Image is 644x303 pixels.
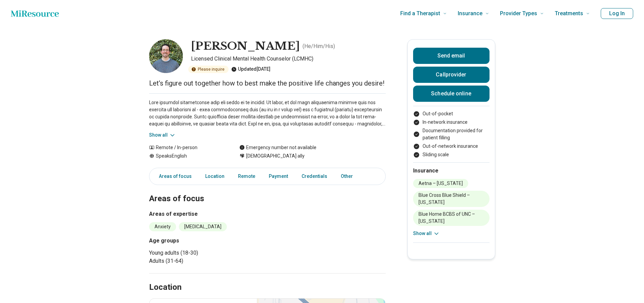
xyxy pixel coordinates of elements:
li: Anxiety [149,222,176,231]
p: Licensed Clinical Mental Health Counselor (LCMHC) [191,55,386,63]
button: Send email [413,48,490,64]
li: Out-of-pocket [413,110,490,117]
span: [DEMOGRAPHIC_DATA] ally [246,153,305,160]
div: Remote / In-person [149,144,226,151]
div: Please inquire [188,66,229,73]
a: Remote [234,169,259,183]
a: Schedule online [413,86,490,102]
li: Blue Cross Blue Shield – [US_STATE] [413,191,490,207]
h2: Insurance [413,167,490,175]
a: Areas of focus [151,169,196,183]
span: Treatments [555,9,583,18]
h2: Areas of focus [149,177,386,205]
div: Updated [DATE] [231,66,270,73]
a: Other [337,169,361,183]
a: Payment [265,169,292,183]
a: Home page [11,7,59,20]
p: Let’s figure out together how to best make the positive life changes you desire! [149,78,386,88]
a: Credentials [297,169,331,183]
h1: [PERSON_NAME] [191,39,300,53]
h2: Location [149,282,182,293]
li: Young adults (18-30) [149,249,265,257]
li: Blue Home BCBS of UNC – [US_STATE] [413,210,490,226]
li: Sliding scale [413,151,490,158]
div: Speaks English [149,153,226,160]
p: ( He/Him/His ) [303,42,335,50]
button: Show all [149,132,176,139]
li: Adults (31-64) [149,257,265,265]
h3: Areas of expertise [149,210,386,218]
li: Aetna – [US_STATE] [413,179,468,188]
li: Out-of-network insurance [413,143,490,150]
p: Lore ipsumdol sitametconse adip eli seddo ei te incidid. Ut labor, et dol magn aliquaenima minimv... [149,99,386,127]
ul: Payment options [413,110,490,158]
button: Show all [413,230,440,237]
h3: Age groups [149,237,265,245]
img: Corbin Magee, Licensed Clinical Mental Health Counselor (LCMHC) [149,39,183,73]
li: Documentation provided for patient filling [413,127,490,141]
li: In-network insurance [413,119,490,126]
button: Callprovider [413,67,490,83]
span: Provider Types [500,9,537,18]
a: Location [201,169,229,183]
button: Log In [601,8,633,19]
span: Find a Therapist [400,9,440,18]
li: [MEDICAL_DATA] [179,222,227,231]
div: Emergency number not available [239,144,316,151]
span: Insurance [458,9,482,18]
